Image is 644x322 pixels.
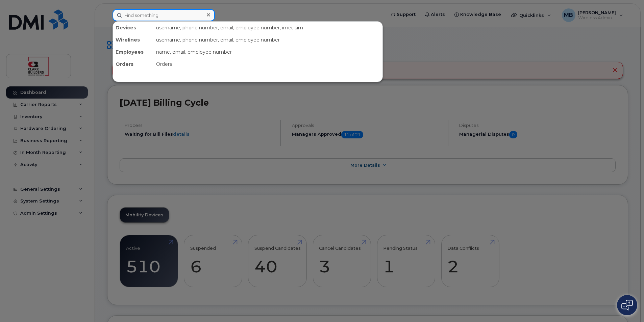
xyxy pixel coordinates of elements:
[113,22,153,34] div: Devices
[113,58,153,70] div: Orders
[153,34,382,46] div: username, phone number, email, employee number
[153,46,382,58] div: name, email, employee number
[113,34,153,46] div: Wirelines
[113,46,153,58] div: Employees
[153,22,382,34] div: username, phone number, email, employee number, imei, sim
[621,300,633,311] img: Open chat
[153,58,382,70] div: Orders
